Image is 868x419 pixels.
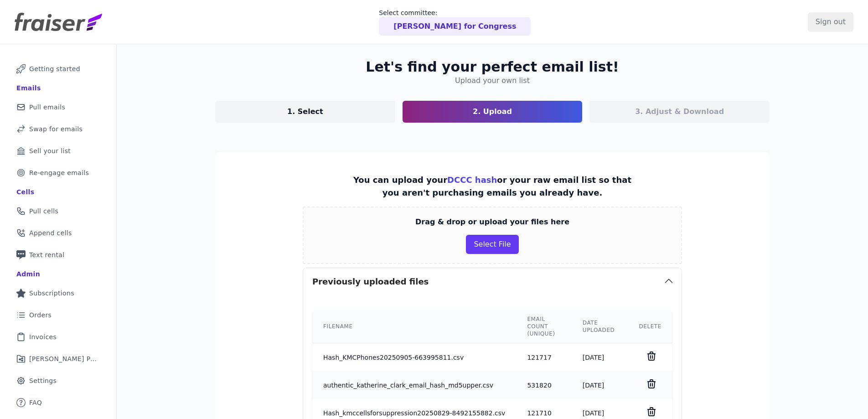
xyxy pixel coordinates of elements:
[455,75,530,86] h4: Upload your own list
[393,21,516,32] p: [PERSON_NAME] for Congress
[312,275,429,288] h3: Previously uploaded files
[7,283,109,303] a: Subscriptions
[7,119,109,139] a: Swap for emails
[29,332,57,341] span: Invoices
[516,310,571,343] th: Email count (unique)
[808,12,853,31] input: Sign out
[7,305,109,325] a: Orders
[16,269,40,279] div: Admin
[15,13,102,31] img: Fraiser Logo
[516,343,571,372] td: 121717
[366,59,619,75] h2: Let's find your perfect email list!
[516,371,571,399] td: 531820
[29,376,57,385] span: Settings
[312,343,516,372] td: Hash_KMCPhones20250905-663995811.csv
[447,175,497,185] a: DCCC hash
[29,228,72,238] span: Append cells
[473,106,512,117] p: 2. Upload
[572,343,628,372] td: [DATE]
[628,310,672,343] th: Delete
[287,106,323,117] p: 1. Select
[16,83,41,93] div: Emails
[350,174,635,199] p: You can upload your or your raw email list so that you aren't purchasing emails you already have.
[7,141,109,161] a: Sell your list
[312,371,516,399] td: authentic_katherine_clark_email_hash_md5upper.csv
[29,250,65,259] span: Text rental
[572,310,628,343] th: Date uploaded
[303,268,682,295] button: Previously uploaded files
[29,398,42,407] span: FAQ
[29,146,71,155] span: Sell your list
[7,201,109,221] a: Pull cells
[29,207,58,216] span: Pull cells
[379,8,531,36] a: Select committee: [PERSON_NAME] for Congress
[403,101,583,123] a: 2. Upload
[7,349,109,369] a: [PERSON_NAME] Performance
[7,371,109,391] a: Settings
[29,64,80,73] span: Getting started
[29,103,65,112] span: Pull emails
[415,217,569,228] p: Drag & drop or upload your files here
[29,124,83,134] span: Swap for emails
[7,163,109,183] a: Re-engage emails
[29,289,74,298] span: Subscriptions
[7,97,109,117] a: Pull emails
[379,8,531,17] p: Select committee:
[312,310,516,343] th: Filename
[7,327,109,347] a: Invoices
[7,59,109,79] a: Getting started
[29,310,52,320] span: Orders
[7,223,109,243] a: Append cells
[466,235,518,254] button: Select File
[29,354,98,363] span: [PERSON_NAME] Performance
[7,245,109,265] a: Text rental
[16,187,34,197] div: Cells
[29,168,89,177] span: Re-engage emails
[572,371,628,399] td: [DATE]
[215,101,395,123] a: 1. Select
[7,393,109,413] a: FAQ
[635,106,724,117] p: 3. Adjust & Download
